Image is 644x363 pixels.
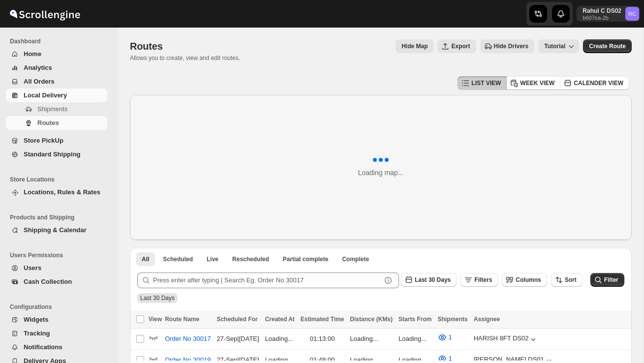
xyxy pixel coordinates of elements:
[24,151,81,158] span: Standard Shipping
[342,255,369,263] span: Complete
[153,272,381,288] input: Press enter after typing | Search Eg. Order No 30017
[159,331,216,347] button: Order No 30017
[577,6,640,22] button: User menu
[165,334,211,344] span: Order No 30017
[451,42,470,50] span: Export
[265,316,295,323] span: Created At
[628,11,636,17] text: RC
[149,316,162,323] span: View
[6,61,107,75] button: Analytics
[10,303,111,311] span: Configurations
[590,273,624,287] button: Filter
[574,79,623,87] span: CALENDER VIEW
[474,316,500,323] span: Assignee
[6,116,107,130] button: Routes
[401,273,457,287] button: Last 30 Days
[24,316,48,323] span: Widgets
[216,335,259,342] span: 27-Sep | [DATE]
[474,334,539,344] button: HARISH 8FT DS02
[8,1,82,26] img: ScrollEngine
[24,50,41,58] span: Home
[37,105,67,113] span: Shipments
[265,334,295,344] p: Loading...
[24,64,52,71] span: Analytics
[583,15,621,21] p: b607ea-2b
[502,273,547,287] button: Columns
[6,75,107,89] button: All Orders
[401,42,428,50] span: Hide Map
[6,102,107,116] button: Shipments
[494,42,529,50] span: Hide Drivers
[6,275,107,289] button: Cash Collection
[142,255,149,263] span: All
[301,334,344,344] div: 01:13:00
[460,273,498,287] button: Filters
[560,76,629,90] button: CALENDER VIEW
[165,316,199,323] span: Route Name
[6,47,107,61] button: Home
[399,334,431,344] p: Loading...
[24,330,50,337] span: Tracking
[604,276,618,283] span: Filter
[625,7,639,21] span: Rahul C DS02
[551,273,583,287] button: Sort
[232,255,269,263] span: Rescheduled
[283,255,329,263] span: Partial complete
[24,137,63,144] span: Store PickUp
[24,226,87,234] span: Shipping & Calendar
[24,278,72,285] span: Cash Collection
[37,119,59,126] span: Routes
[480,39,535,53] button: Hide Drivers
[544,43,565,50] span: Tutorial
[130,41,163,52] span: Routes
[474,276,492,283] span: Filters
[358,168,404,178] div: Loading map...
[506,76,560,90] button: WEEK VIEW
[140,295,175,302] span: Last 30 Days
[350,334,393,344] p: Loading...
[538,39,579,53] button: Tutorial
[24,78,55,85] span: All Orders
[207,255,218,263] span: Live
[6,185,107,199] button: Locations, Rules & Rates
[136,252,155,266] button: All routes
[163,255,193,263] span: Scheduled
[10,37,111,45] span: Dashboard
[6,340,107,354] button: Notifications
[24,188,100,196] span: Locations, Rules & Rates
[10,251,111,259] span: Users Permissions
[6,261,107,275] button: Users
[6,313,107,327] button: Widgets
[589,42,626,50] span: Create Route
[130,54,240,62] p: Allows you to create, view and edit routes.
[350,316,393,323] span: Distance (KMs)
[565,276,577,283] span: Sort
[216,316,257,323] span: Scheduled For
[471,79,501,87] span: LIST VIEW
[6,327,107,340] button: Tracking
[10,213,111,221] span: Products and Shipping
[583,39,632,53] button: Create Route
[448,333,452,341] span: 1
[516,276,541,283] span: Columns
[520,79,554,87] span: WEEK VIEW
[399,316,431,323] span: Starts From
[396,39,433,53] button: Map action label
[415,276,451,283] span: Last 30 Days
[10,176,111,183] span: Store Locations
[431,330,458,345] button: 1
[458,76,507,90] button: LIST VIEW
[24,343,62,351] span: Notifications
[437,39,476,53] button: Export
[437,316,467,323] span: Shipments
[583,7,621,15] p: Rahul C DS02
[24,264,41,272] span: Users
[6,223,107,237] button: Shipping & Calendar
[301,316,344,323] span: Estimated Time
[448,355,452,362] span: 1
[24,91,67,99] span: Local Delivery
